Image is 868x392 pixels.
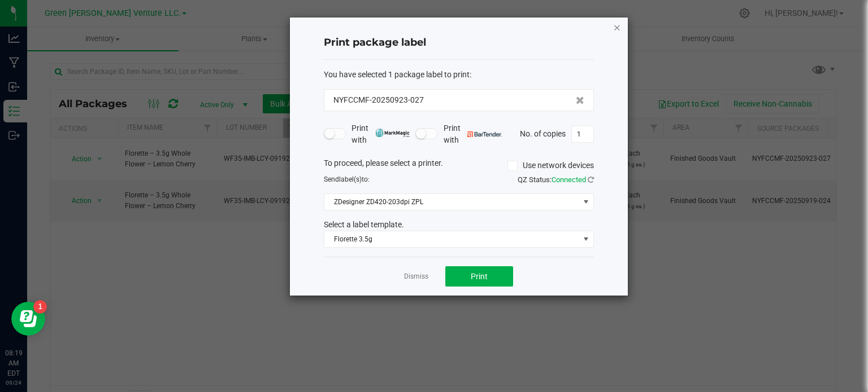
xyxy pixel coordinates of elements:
h4: Print package label [324,36,594,50]
span: Print [471,272,488,281]
div: To proceed, please select a printer. [315,157,602,174]
span: Connected [552,175,586,184]
span: Print with [351,122,410,146]
img: bartender.png [467,131,502,137]
iframe: Resource center [11,302,45,336]
button: Print [445,266,513,287]
a: Dismiss [404,272,428,281]
span: You have selected 1 package label to print [324,70,470,79]
span: ZDesigner ZD420-203dpi ZPL [324,194,579,210]
span: Send to: [324,175,370,183]
span: Print with [444,122,502,146]
img: mark_magic_cybra.png [375,129,410,137]
span: QZ Status: [518,175,594,184]
span: No. of copies [520,129,566,138]
iframe: Resource center unread badge [33,300,47,314]
label: Use network devices [507,160,594,171]
div: : [324,69,594,81]
div: Select a label template. [315,219,602,231]
span: Florette 3.5g [324,231,579,247]
span: label(s) [339,175,362,183]
span: NYFCCMF-20250923-027 [333,94,424,106]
